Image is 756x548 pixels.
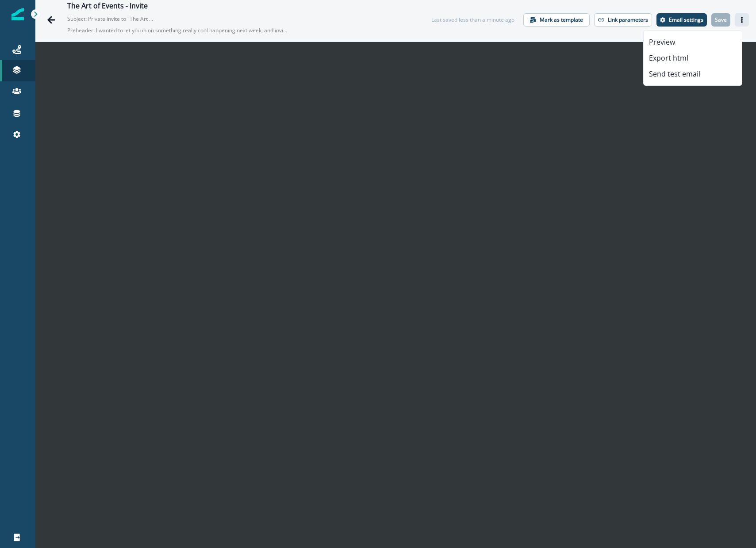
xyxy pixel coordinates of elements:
[42,11,60,29] button: Go back
[540,17,583,23] p: Mark as template
[67,2,148,11] div: The Art of Events - Invite
[67,11,156,23] p: Subject: Private invite to "The Art Of..." event series with [PERSON_NAME]
[669,17,703,23] p: Email settings
[644,50,742,66] button: Export html
[711,13,730,27] button: Save
[656,13,707,27] button: Settings
[523,13,590,27] button: Mark as template
[608,17,648,23] p: Link parameters
[594,13,652,27] button: Link parameters
[715,17,727,23] p: Save
[12,8,24,20] img: Inflection
[644,66,742,82] button: Send test email
[431,16,514,24] div: Last saved less than a minute ago
[644,34,742,50] button: Preview
[735,13,749,27] button: Actions
[67,23,288,38] p: Preheader: I wanted to let you in on something really cool happening next week, and invite you to...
